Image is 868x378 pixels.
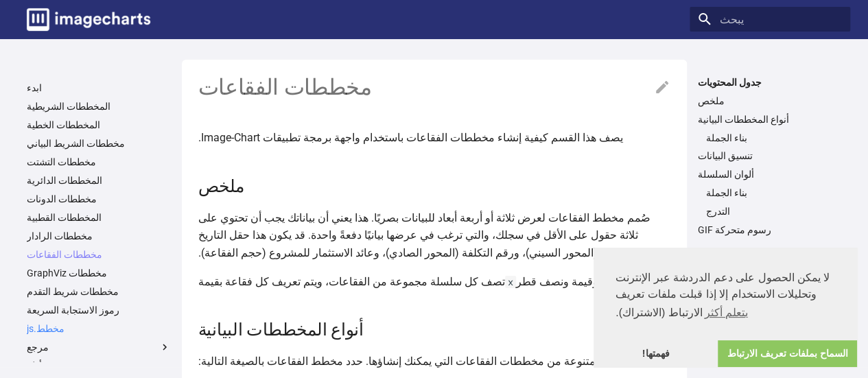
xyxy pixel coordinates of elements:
[706,187,842,199] a: بناء الجملة
[516,275,598,288] font: وقيمة ونصف قطر
[698,224,771,235] font: رسوم متحركة GIF
[642,348,670,359] font: فهمتها!
[27,119,171,131] a: المخططات الخطية
[27,305,119,316] font: رموز الاستجابة السريعة
[706,187,747,198] font: بناء الجملة
[698,95,842,107] a: ملخص
[27,267,171,279] a: مخططات GraphViz
[706,206,730,217] font: التدرج
[690,7,850,32] input: يبحث
[698,77,762,88] font: جدول المحتويات
[198,176,244,196] font: ملخص
[698,150,842,162] a: تنسيق البيانات
[698,132,842,144] nav: أنواع المخططات البيانية
[594,340,718,368] a: رفض رسالة ملف تعريف الارتباط
[27,249,102,260] font: مخططات الفقاعات
[27,193,171,205] a: مخططات الدونات
[690,76,850,237] nav: جدول المحتويات
[27,285,171,298] a: مخططات شريط التقدم
[706,205,842,217] a: التدرج
[27,360,42,371] font: أدلة
[27,82,171,94] a: ابدء
[27,156,171,168] a: مخططات التشتت
[198,211,650,259] font: صُمم مخطط الفقاعات لعرض ثلاثة أو أربعة أبعاد للبيانات بصريًا. هذا يعني أن بياناتك يجب أن تحتوي عل...
[27,119,100,130] font: المخططات الخطية
[706,132,747,143] font: بناء الجملة
[718,340,857,368] a: السماح بملفات تعريف الارتباط
[27,304,171,316] a: رموز الاستجابة السريعة
[698,168,842,180] a: ألوان السلسلة
[698,113,842,126] a: أنواع المخططات البيانية
[698,114,789,125] font: أنواع المخططات البيانية
[703,303,751,323] a: تعرف على المزيد حول ملفات تعريف الارتباط
[198,74,372,100] font: مخططات الفقاعات
[27,230,171,242] a: مخططات الرادار
[27,286,119,297] font: مخططات شريط التقدم
[27,82,42,93] font: ابدء
[27,8,150,31] img: الشعار
[27,248,171,261] a: مخططات الفقاعات
[198,320,364,340] font: أنواع المخططات البيانية
[698,224,842,236] a: رسوم متحركة GIF
[27,175,102,186] font: المخططات الدائرية
[27,322,171,335] a: مخطط.js
[27,137,171,150] a: مخططات الشريط البياني
[27,156,96,167] font: مخططات التشتت
[727,348,847,359] font: السماح بملفات تعريف الارتباط
[198,275,505,288] font: تصف كل سلسلة مجموعة من الفقاعات، ويتم تعريف كل فقاعة بقيمة
[698,187,842,217] nav: ألوان السلسلة
[27,100,171,113] a: المخططات الشريطية
[698,169,754,180] font: ألوان السلسلة
[27,211,171,224] a: المخططات القطبية
[198,355,660,368] font: هناك مجموعة متنوعة من مخططات الفقاعات التي يمكنك إنشاؤها. حدد مخطط الفقاعات بالصيغة التالية:
[594,248,857,367] div: موافقة ملفات تعريف الارتباط
[27,101,110,112] font: المخططات الشريطية
[705,307,748,318] font: يتعلم أكثر
[27,138,125,149] font: مخططات الشريط البياني
[615,272,830,318] font: لا يمكن الحصول على دعم الدردشة عبر الإنترنت وتحليلات الاستخدام إلا إذا قبلت ملفات تعريف الارتباط ...
[27,231,93,241] font: مخططات الرادار
[198,131,623,144] font: يصف هذا القسم كيفية إنشاء مخططات الفقاعات باستخدام واجهة برمجة تطبيقات Image-Chart.
[706,132,842,144] a: بناء الجملة
[27,174,171,187] a: المخططات الدائرية
[27,268,107,279] font: مخططات GraphViz
[27,212,102,223] font: المخططات القطبية
[27,342,49,353] font: مرجع
[27,193,97,204] font: مخططات الدونات
[698,150,753,161] font: تنسيق البيانات
[698,95,725,106] font: ملخص
[505,276,516,288] code: x
[21,3,156,36] a: توثيق مخططات الصور
[27,323,64,334] font: مخطط.js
